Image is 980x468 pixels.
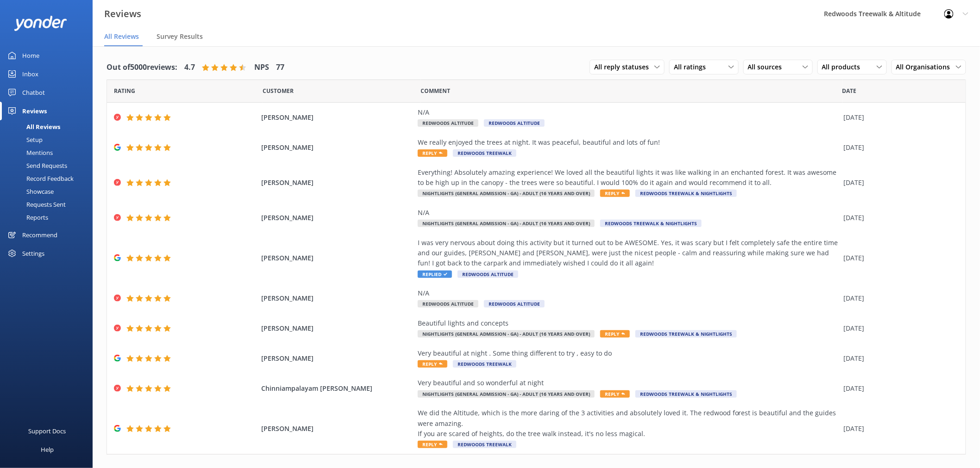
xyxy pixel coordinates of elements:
span: Redwoods Altitude [458,271,518,278]
span: Survey Results [157,32,203,41]
div: All Reviews [6,120,60,133]
span: Chinniampalayam [PERSON_NAME] [261,383,413,394]
span: All reply statuses [594,62,654,72]
img: yonder-white-logo.png [14,16,67,31]
a: Requests Sent [6,198,93,211]
div: Very beautiful at night . Some thing different to try , easy to do [418,348,839,358]
div: [DATE] [844,323,954,333]
span: Date [842,86,857,95]
div: Very beautiful and so wonderful at night [418,378,839,388]
div: Chatbot [22,83,45,102]
div: Mentions [6,146,53,159]
span: All ratings [674,62,711,72]
span: [PERSON_NAME] [261,424,413,434]
span: Reply [418,360,447,368]
span: [PERSON_NAME] [261,253,413,263]
span: Reply [600,190,630,197]
div: Home [22,46,39,65]
div: [DATE] [844,213,954,223]
span: Redwoods Treewalk & Nightlights [635,330,737,338]
div: [DATE] [844,383,954,394]
span: Reply [600,390,630,398]
div: [DATE] [844,424,954,434]
div: Inbox [22,65,38,83]
span: Nightlights (General Admission - GA) - Adult (16 years and over) [418,330,595,338]
span: All Reviews [104,32,139,41]
div: Showcase [6,185,54,198]
span: Reply [600,330,630,338]
div: I was very nervous about doing this activity but it turned out to be AWESOME. Yes, it was scary b... [418,238,839,269]
div: We did the Altitude, which is the more daring of the 3 activities and absolutely loved it. The re... [418,408,839,439]
h4: 77 [276,62,284,74]
span: Redwoods Treewalk & Nightlights [600,220,702,227]
span: All products [822,62,866,72]
span: Redwoods Treewalk & Nightlights [635,390,737,398]
a: Mentions [6,146,93,159]
span: Reply [418,149,447,157]
span: Replied [418,271,452,278]
div: [DATE] [844,112,954,123]
a: Record Feedback [6,172,93,185]
span: Date [263,86,294,95]
div: Help [41,440,54,459]
div: Support Docs [29,422,66,440]
div: N/A [418,107,839,117]
div: [DATE] [844,293,954,303]
span: Reply [418,441,447,448]
a: Showcase [6,185,93,198]
span: Nightlights (General Admission - GA) - Adult (16 years and over) [418,190,595,197]
span: Redwoods Treewalk [453,149,516,157]
h4: Out of 5000 reviews: [107,62,177,74]
div: Requests Sent [6,198,66,211]
div: Recommend [22,226,57,244]
span: All sources [748,62,788,72]
a: Reports [6,211,93,224]
div: Reviews [22,102,47,120]
span: Redwoods Treewalk [453,360,516,368]
h4: NPS [254,62,269,74]
span: [PERSON_NAME] [261,142,413,153]
span: [PERSON_NAME] [261,353,413,363]
span: Nightlights (General Admission - GA) - Adult (16 years and over) [418,220,595,227]
div: N/A [418,288,839,298]
div: [DATE] [844,253,954,263]
span: [PERSON_NAME] [261,293,413,303]
div: Setup [6,133,43,146]
div: N/A [418,208,839,218]
div: We really enjoyed the trees at night. It was peaceful, beautiful and lots of fun! [418,137,839,148]
div: Settings [22,244,44,263]
div: Reports [6,211,48,224]
a: Send Requests [6,159,93,172]
span: Question [421,86,451,95]
span: Redwoods Treewalk & Nightlights [635,190,737,197]
span: Redwoods Altitude [418,300,478,308]
div: [DATE] [844,353,954,363]
span: Nightlights (General Admission - GA) - Adult (16 years and over) [418,390,595,398]
div: Record Feedback [6,172,74,185]
div: Everything! Absolutely amazing experience! We loved all the beautiful lights it was like walking ... [418,167,839,188]
a: All Reviews [6,120,93,133]
span: [PERSON_NAME] [261,112,413,123]
a: Setup [6,133,93,146]
div: Beautiful lights and concepts [418,318,839,328]
div: [DATE] [844,142,954,153]
div: [DATE] [844,178,954,188]
span: Redwoods Altitude [484,300,545,308]
span: [PERSON_NAME] [261,178,413,188]
h3: Reviews [104,6,141,21]
span: Redwoods Altitude [418,119,478,127]
span: Redwoods Altitude [484,119,545,127]
span: All Organisations [896,62,956,72]
h4: 4.7 [184,62,195,74]
div: Send Requests [6,159,67,172]
span: Redwoods Treewalk [453,441,516,448]
span: [PERSON_NAME] [261,213,413,223]
span: [PERSON_NAME] [261,323,413,333]
span: Date [114,86,135,95]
